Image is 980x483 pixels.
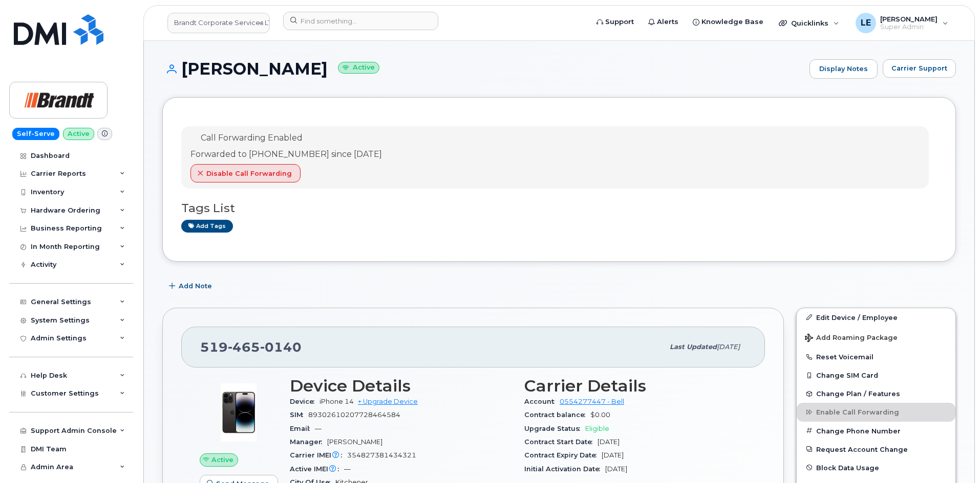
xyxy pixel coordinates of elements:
button: Add Note [162,277,221,295]
h3: Tags List [181,202,937,215]
div: Forwarded to [PHONE_NUMBER] since [DATE] [190,149,382,160]
a: + Upgrade Device [358,398,418,405]
a: Display Notes [809,59,878,79]
span: Carrier Support [891,63,947,73]
span: 519 [200,339,302,355]
button: Block Data Usage [797,458,955,477]
span: [DATE] [602,451,624,459]
button: Add Roaming Package [797,327,955,348]
span: Contract Expiry Date [524,451,602,459]
img: image20231002-3703462-njx0qo.jpeg [208,382,269,443]
a: Add tags [181,220,233,233]
button: Change SIM Card [797,366,955,384]
button: Enable Call Forwarding [797,403,955,421]
span: 354827381434321 [347,451,416,459]
span: Enable Call Forwarding [816,408,899,416]
span: [DATE] [717,343,740,351]
span: Call Forwarding Enabled [201,133,303,143]
span: Add Roaming Package [805,334,898,343]
span: Initial Activation Date [524,465,605,473]
span: Email [290,425,315,432]
a: Edit Device / Employee [797,308,955,327]
h3: Device Details [290,377,512,395]
button: Carrier Support [883,59,956,78]
span: [PERSON_NAME] [327,438,382,446]
span: Eligible [585,425,609,432]
button: Disable Call Forwarding [190,164,301,182]
button: Request Account Change [797,440,955,458]
span: Device [290,398,319,405]
small: Active [338,62,379,74]
span: 465 [228,339,260,355]
h1: [PERSON_NAME] [162,60,804,78]
span: 89302610207728464584 [308,411,400,419]
span: SIM [290,411,308,419]
button: Change Phone Number [797,422,955,440]
span: — [344,465,351,473]
span: $0.00 [590,411,610,419]
span: Active [211,455,233,465]
a: 0554277447 - Bell [560,398,624,405]
button: Reset Voicemail [797,348,955,366]
span: Change Plan / Features [816,390,900,398]
span: — [315,425,322,432]
span: Add Note [179,281,212,291]
span: Contract Start Date [524,438,598,446]
span: Account [524,398,560,405]
span: Manager [290,438,327,446]
button: Change Plan / Features [797,384,955,403]
span: Upgrade Status [524,425,585,432]
span: Disable Call Forwarding [206,169,292,178]
span: Carrier IMEI [290,451,347,459]
span: iPhone 14 [319,398,354,405]
h3: Carrier Details [524,377,747,395]
span: Last updated [670,343,717,351]
span: Active IMEI [290,465,344,473]
span: Contract balance [524,411,590,419]
span: 0140 [260,339,302,355]
span: [DATE] [598,438,620,446]
span: [DATE] [605,465,627,473]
